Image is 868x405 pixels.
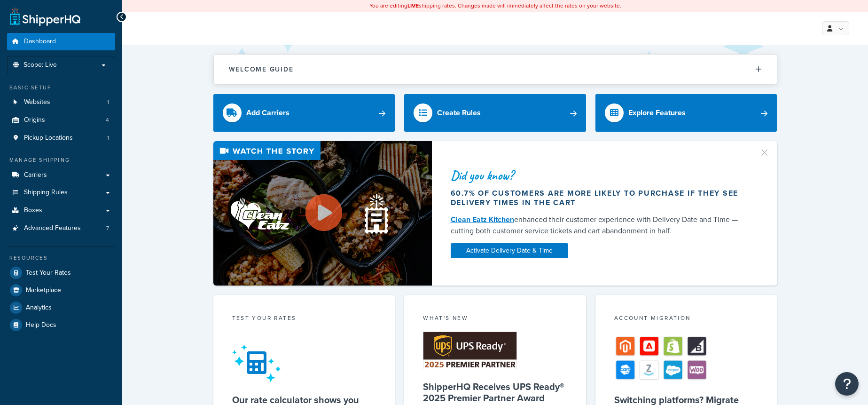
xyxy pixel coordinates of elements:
[423,314,567,325] div: What's New
[106,116,109,124] span: 4
[7,202,115,219] a: Boxes
[595,94,777,132] a: Explore Features
[7,282,115,299] a: Marketplace
[213,141,432,286] img: Video thumbnail
[107,134,109,142] span: 1
[7,220,115,237] li: Advanced Features
[423,381,567,404] h5: ShipperHQ Receives UPS Ready® 2025 Premier Partner Award
[7,299,115,316] a: Analytics
[451,243,568,258] a: Activate Delivery Date & Time
[26,321,56,329] span: Help Docs
[7,264,115,281] a: Test Your Rates
[7,94,115,111] a: Websites1
[26,304,52,312] span: Analytics
[451,214,748,237] div: enhanced their customer experience with Delivery Date and Time — cutting both customer service ti...
[7,220,115,237] a: Advanced Features7
[106,224,109,232] span: 7
[404,94,586,132] a: Create Rules
[7,111,115,129] a: Origins4
[246,106,289,119] div: Add Carriers
[7,254,115,262] div: Resources
[7,156,115,164] div: Manage Shipping
[26,286,61,294] span: Marketplace
[7,33,115,50] a: Dashboard
[24,116,45,124] span: Origins
[24,171,47,179] span: Carriers
[7,111,115,129] li: Origins
[23,61,57,69] span: Scope: Live
[7,184,115,201] a: Shipping Rules
[451,169,748,182] div: Did you know?
[232,314,376,325] div: Test your rates
[835,372,859,396] button: Open Resource Center
[24,98,50,106] span: Websites
[107,98,109,106] span: 1
[614,314,759,325] div: Account Migration
[7,129,115,147] a: Pickup Locations1
[7,84,115,92] div: Basic Setup
[7,167,115,184] a: Carriers
[24,38,56,46] span: Dashboard
[214,55,777,84] button: Welcome Guide
[24,189,68,197] span: Shipping Rules
[7,129,115,147] li: Pickup Locations
[24,206,42,214] span: Boxes
[451,214,514,225] a: Clean Eatz Kitchen
[229,66,294,73] h2: Welcome Guide
[7,317,115,334] a: Help Docs
[24,224,81,232] span: Advanced Features
[407,1,419,10] b: LIVE
[7,94,115,111] li: Websites
[26,269,71,277] span: Test Your Rates
[628,106,686,119] div: Explore Features
[437,106,481,119] div: Create Rules
[451,189,748,207] div: 60.7% of customers are more likely to purchase if they see delivery times in the cart
[213,94,395,132] a: Add Carriers
[24,134,73,142] span: Pickup Locations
